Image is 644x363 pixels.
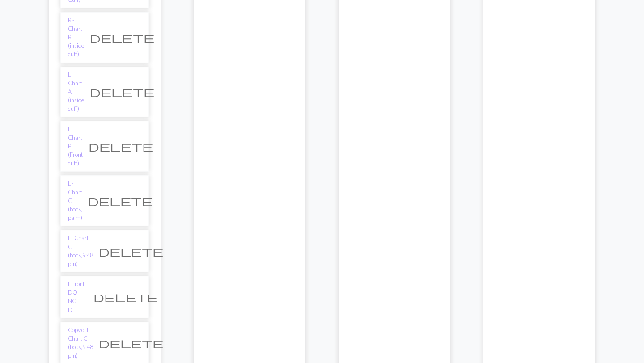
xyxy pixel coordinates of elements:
button: Delete chart [82,192,158,209]
a: L - Chart B (Front cuff) [68,125,83,168]
button: Delete chart [84,29,160,46]
span: delete [93,291,158,303]
a: L - Chart C (body, palm) [68,179,82,222]
button: Delete chart [88,288,164,305]
span: delete [88,194,153,207]
button: Delete chart [84,83,160,100]
span: delete [89,140,153,152]
button: Delete chart [93,243,169,260]
a: Copy of L - Chart C (body,9:48 pm) [68,326,93,360]
a: L - Chart C (body,9:48 pm) [68,234,93,268]
button: Delete chart [83,138,159,155]
a: R - Chart B (inside cuff) [68,16,84,59]
a: L Front DO NOT DELETE [68,280,88,314]
span: delete [99,337,163,349]
span: delete [90,85,154,98]
span: delete [99,245,163,257]
button: Delete chart [93,334,169,351]
span: delete [90,31,154,44]
a: L - Chart A (inside cuff) [68,71,84,114]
